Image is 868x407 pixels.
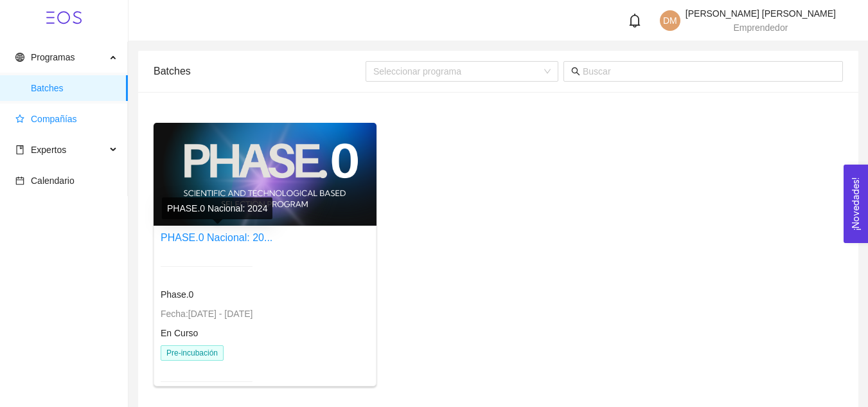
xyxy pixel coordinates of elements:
[628,14,642,28] span: bell
[161,309,252,319] span: Fecha: [DATE] - [DATE]
[583,64,835,78] input: Buscar
[161,232,272,243] a: PHASE.0 Nacional: 20...
[31,75,118,101] span: Batches
[161,328,198,338] span: En Curso
[31,52,75,62] span: Programas
[161,289,193,300] span: Phase.0
[31,114,77,124] span: Compañías
[154,53,366,89] div: Batches
[15,145,24,154] span: book
[31,145,66,155] span: Expertos
[734,23,788,33] span: Emprendedor
[663,10,677,31] span: DM
[15,176,24,185] span: calendar
[161,345,224,361] span: Pre-incubación
[15,53,24,62] span: global
[31,176,75,186] span: Calendario
[571,67,580,76] span: search
[686,8,836,19] span: [PERSON_NAME] [PERSON_NAME]
[15,114,24,123] span: star
[844,165,868,243] button: Open Feedback Widget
